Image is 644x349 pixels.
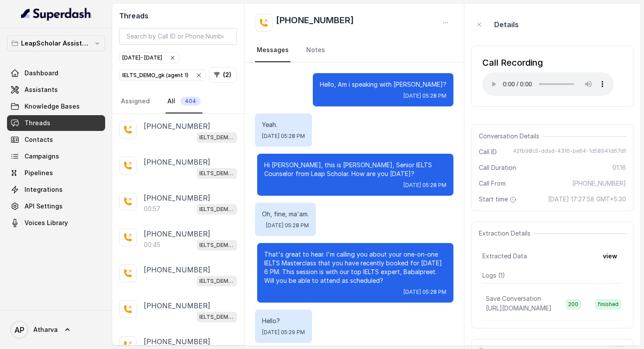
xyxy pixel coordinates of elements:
span: Call ID [479,148,497,156]
span: Integrations [25,185,63,194]
p: [PHONE_NUMBER] [144,300,210,311]
span: Knowledge Bases [25,102,80,111]
text: AP [14,325,25,335]
p: IELTS_DEMO_gk (agent 1) [199,133,234,142]
a: Notes [304,39,327,62]
button: [DATE]- [DATE] [119,52,179,63]
p: Details [494,19,519,30]
button: (2) [209,67,237,83]
a: Dashboard [7,65,105,81]
span: [URL][DOMAIN_NAME] [486,304,552,312]
p: Oh, fine, ma'am. [262,210,309,219]
span: Assistants [25,85,58,94]
span: Pipelines [25,169,53,177]
a: All404 [166,90,202,113]
p: 00:45 [144,240,160,249]
span: [DATE] 05:28 PM [266,222,309,229]
a: Pipelines [7,165,105,181]
p: Hi [PERSON_NAME], this is [PERSON_NAME], Senior IELTS Counselor from Leap Scholar. How are you [D... [264,161,446,178]
div: IELTS_DEMO_gk (agent 1) [122,71,202,80]
span: Voices Library [25,219,68,227]
span: [DATE] 05:29 PM [262,329,305,336]
p: 00:57 [144,204,160,213]
p: IELTS_DEMO_gk (agent 1) [199,169,234,178]
p: IELTS_DEMO_gk (agent 1) [199,277,234,286]
h2: Threads [119,11,237,21]
span: Extracted Data [482,252,527,261]
a: Threads [7,115,105,131]
p: IELTS_DEMO_gk (agent 1) [199,241,234,250]
a: Integrations [7,182,105,197]
input: Search by Call ID or Phone Number [119,28,237,45]
a: Knowledge Bases [7,99,105,114]
p: [PHONE_NUMBER] [144,264,210,275]
span: 01:16 [612,163,626,172]
span: Dashboard [25,69,58,78]
div: Call Recording [482,56,614,69]
a: Campaigns [7,148,105,164]
span: Call Duration [479,163,516,172]
span: [DATE] 05:28 PM [262,133,305,140]
p: That's great to hear. I'm calling you about your one-on-one IELTS Masterclass that you have recen... [264,250,446,285]
span: [DATE] 05:28 PM [403,182,446,189]
nav: Tabs [255,39,454,62]
span: API Settings [25,202,63,211]
p: IELTS_DEMO_gk (agent 1) [199,313,234,321]
span: Start time [479,195,518,204]
span: Threads [25,119,50,127]
p: [PHONE_NUMBER] [144,193,210,203]
nav: Tabs [119,90,237,113]
p: Hello? [262,317,305,325]
span: 404 [180,97,201,106]
span: 42fb98c5-ddad-4316-be64-1d58941d67df [513,148,626,156]
button: LeapScholar Assistant [7,35,105,51]
span: Campaigns [25,152,59,161]
span: Atharva [33,325,58,334]
p: IELTS_DEMO_gk (agent 1) [199,205,234,214]
a: Voices Library [7,215,105,231]
p: LeapScholar Assistant [21,38,91,49]
span: Call From [479,179,506,188]
span: Extraction Details [479,229,534,238]
a: Assigned [119,90,152,113]
p: Save Conversation [486,294,541,303]
span: [DATE] 17:27:58 GMT+5:30 [548,195,626,204]
p: Hello, Am i speaking with [PERSON_NAME]? [320,80,446,89]
span: [DATE] 05:28 PM [403,289,446,296]
a: Contacts [7,132,105,148]
span: [PHONE_NUMBER] [572,179,626,188]
span: [DATE] 05:28 PM [403,92,446,99]
audio: Your browser does not support the audio element. [482,72,614,96]
button: view [598,248,623,264]
img: light.svg [21,7,92,21]
a: Assistants [7,82,105,98]
a: API Settings [7,198,105,214]
button: IELTS_DEMO_gk (agent 1) [119,70,205,81]
p: [PHONE_NUMBER] [144,121,210,131]
a: Atharva [7,317,105,342]
span: Conversation Details [479,132,543,141]
h2: [PHONE_NUMBER] [276,14,354,32]
p: [PHONE_NUMBER] [144,157,210,167]
span: finished [595,299,621,310]
div: [DATE] - [DATE] [122,53,176,62]
p: [PHONE_NUMBER] [144,229,210,239]
p: [PHONE_NUMBER] [144,336,210,347]
p: Logs ( 1 ) [482,271,623,280]
p: Yeah. [262,120,305,129]
a: Messages [255,39,290,62]
span: 200 [566,299,581,310]
span: Contacts [25,135,53,144]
